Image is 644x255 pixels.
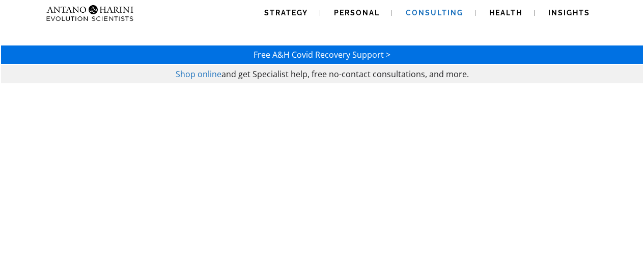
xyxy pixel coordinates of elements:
[254,49,390,60] a: Free A&H Covid Recovery Support >
[264,9,308,17] span: Strategy
[548,9,590,17] span: Insights
[406,9,463,17] span: Consulting
[176,68,221,80] a: Shop online
[334,9,380,17] span: Personal
[489,9,522,17] span: Health
[221,68,469,80] span: and get Specialist help, free no-contact consultations, and more.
